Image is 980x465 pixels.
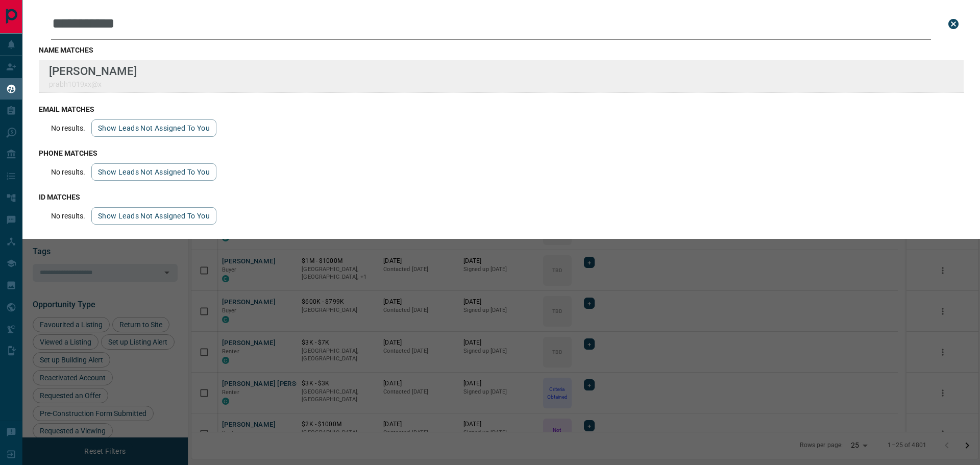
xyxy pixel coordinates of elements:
h3: phone matches [39,149,964,157]
p: No results. [51,124,85,132]
button: close search bar [943,14,964,34]
button: show leads not assigned to you [91,207,216,225]
button: show leads not assigned to you [91,119,216,137]
button: show leads not assigned to you [91,163,216,181]
p: [PERSON_NAME] [49,64,137,78]
h3: name matches [39,46,964,54]
h3: email matches [39,105,964,113]
p: No results. [51,168,85,176]
p: No results. [51,212,85,220]
p: prabh1019xx@x [49,80,137,88]
h3: id matches [39,193,964,201]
